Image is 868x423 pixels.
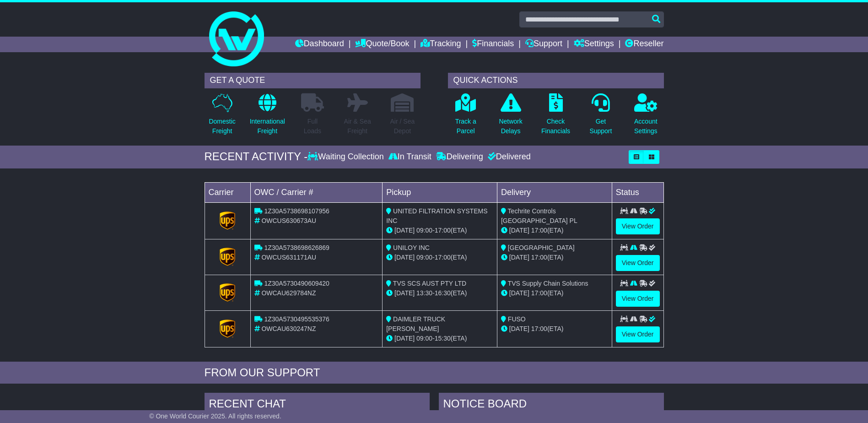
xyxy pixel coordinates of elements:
[501,253,608,262] div: (ETA)
[525,37,562,52] a: Support
[616,326,660,342] a: View Order
[261,325,316,332] span: OWCAU630247NZ
[295,37,344,52] a: Dashboard
[264,244,329,251] span: 1Z30A5738698626869
[501,288,608,298] div: (ETA)
[531,289,547,297] span: 17:00
[625,37,663,52] a: Reseller
[634,117,658,136] p: Account Settings
[250,182,383,202] td: OWC / Carrier #
[616,218,660,234] a: View Order
[249,93,286,141] a: InternationalFreight
[531,325,547,332] span: 17:00
[501,207,577,224] span: Techrite Controls [GEOGRAPHIC_DATA] PL
[472,37,514,52] a: Financials
[531,254,547,261] span: 17:00
[416,335,432,342] span: 09:00
[383,182,497,202] td: Pickup
[499,117,522,136] p: Network Delays
[501,324,608,334] div: (ETA)
[612,182,663,202] td: Status
[421,37,461,52] a: Tracking
[261,289,316,297] span: OWCAU629784NZ
[386,334,493,343] div: - (ETA)
[435,254,451,261] span: 17:00
[416,254,432,261] span: 09:00
[307,152,386,162] div: Waiting Collection
[344,117,371,136] p: Air & Sea Freight
[394,289,415,297] span: [DATE]
[485,152,531,162] div: Delivered
[149,412,281,420] span: © One World Courier 2025. All rights reserved.
[205,182,250,202] td: Carrier
[386,315,445,332] span: DAIMLER TRUCK [PERSON_NAME]
[531,227,547,234] span: 17:00
[250,117,285,136] p: International Freight
[264,315,329,323] span: 1Z30A5730495535376
[393,244,430,251] span: UNILOY INC
[261,254,316,261] span: OWCUS631171AU
[390,117,415,136] p: Air / Sea Depot
[205,73,421,88] div: GET A QUOTE
[435,227,451,234] span: 17:00
[435,289,451,297] span: 16:30
[264,207,329,215] span: 1Z30A5738698107956
[508,315,526,323] span: FUSO
[589,117,612,136] p: Get Support
[220,211,235,230] img: GetCarrierServiceLogo
[434,152,485,162] div: Delivering
[209,117,235,136] p: Domestic Freight
[205,150,308,163] div: RECENT ACTIVITY -
[435,335,451,342] span: 15:30
[386,253,493,262] div: - (ETA)
[439,393,664,418] div: NOTICE BOARD
[508,244,575,251] span: [GEOGRAPHIC_DATA]
[508,280,588,287] span: TVS Supply Chain Solutions
[205,393,430,418] div: RECENT CHAT
[634,93,658,141] a: AccountSettings
[498,93,523,141] a: NetworkDelays
[261,217,316,224] span: OWCUS630673AU
[386,288,493,298] div: - (ETA)
[501,226,608,235] div: (ETA)
[541,93,571,141] a: CheckFinancials
[386,207,487,224] span: UNITED FILTRATION SYSTEMS INC
[509,254,529,261] span: [DATE]
[448,73,664,88] div: QUICK ACTIONS
[394,227,415,234] span: [DATE]
[616,291,660,307] a: View Order
[416,289,432,297] span: 13:30
[208,93,236,141] a: DomesticFreight
[205,366,664,380] div: FROM OUR SUPPORT
[416,227,432,234] span: 09:00
[589,93,612,141] a: GetSupport
[541,117,570,136] p: Check Financials
[301,117,324,136] p: Full Loads
[574,37,614,52] a: Settings
[393,280,466,287] span: TVS SCS AUST PTY LTD
[394,254,415,261] span: [DATE]
[497,182,612,202] td: Delivery
[616,255,660,271] a: View Order
[455,93,477,141] a: Track aParcel
[394,335,415,342] span: [DATE]
[220,248,235,266] img: GetCarrierServiceLogo
[509,325,529,332] span: [DATE]
[264,280,329,287] span: 1Z30A5730490609420
[509,227,529,234] span: [DATE]
[386,152,434,162] div: In Transit
[509,289,529,297] span: [DATE]
[220,283,235,302] img: GetCarrierServiceLogo
[455,117,476,136] p: Track a Parcel
[386,226,493,235] div: - (ETA)
[355,37,409,52] a: Quote/Book
[220,320,235,338] img: GetCarrierServiceLogo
